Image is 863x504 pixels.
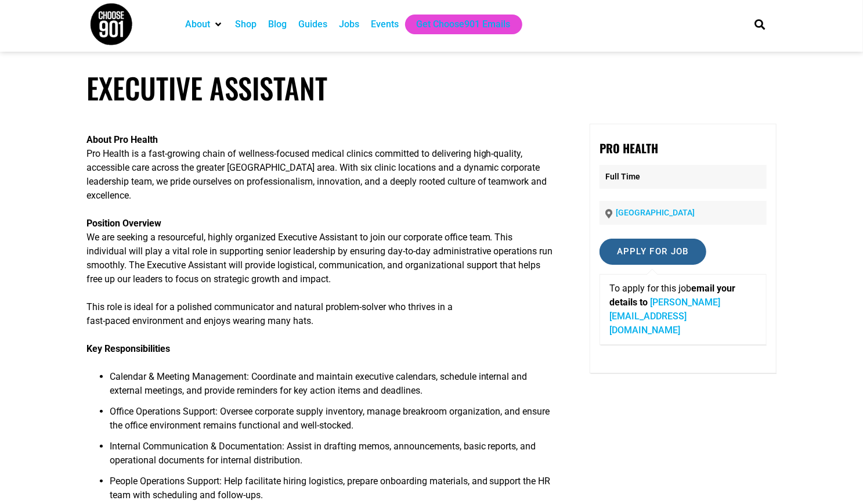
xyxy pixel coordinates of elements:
a: Jobs [340,17,360,31]
li: Office Operations Support: Oversee corporate supply inventory, manage breakroom organization, and... [110,405,555,440]
input: Apply for job [600,239,706,265]
a: Shop [236,17,257,31]
strong: Position Overview [86,218,161,229]
a: Guides [299,17,328,31]
a: About [186,17,211,31]
h1: Executive Assistant [86,71,777,105]
p: Full Time [600,165,767,189]
div: Search [750,15,769,34]
a: [PERSON_NAME][EMAIL_ADDRESS][DOMAIN_NAME] [609,297,720,336]
strong: Pro Health [600,139,658,157]
p: This role is ideal for a polished communicator and natural problem-solver who thrives in a fast-p... [86,300,555,328]
p: Pro Health is a fast-growing chain of wellness-focused medical clinics committed to delivering hi... [86,133,555,203]
li: Calendar & Meeting Management: Coordinate and maintain executive calendars, schedule internal and... [110,370,555,405]
li: Internal Communication & Documentation: Assist in drafting memos, announcements, basic reports, a... [110,440,555,474]
a: Get Choose901 Emails [417,17,511,31]
a: Blog [269,17,287,31]
a: [GEOGRAPHIC_DATA] [616,208,695,217]
div: About [180,15,230,34]
strong: Key Responsibilities [86,343,170,354]
p: We are seeking a resourceful, highly organized Executive Assistant to join our corporate office t... [86,217,555,286]
a: Events [371,17,399,31]
strong: About Pro Health [86,134,158,145]
nav: Main nav [180,15,735,34]
p: To apply for this job [609,282,757,337]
